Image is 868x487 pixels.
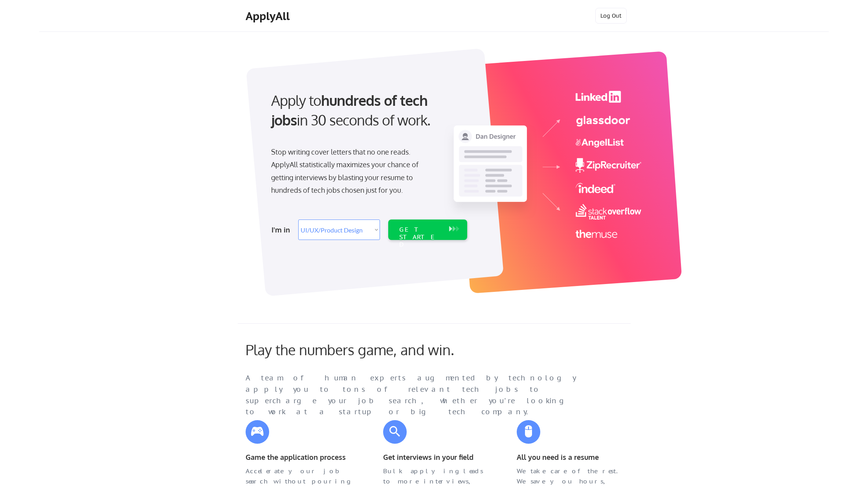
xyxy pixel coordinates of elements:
[383,452,489,463] div: Get interviews in your field
[271,146,433,197] div: Stop writing cover letters that no one reads. ApplyAll statistically maximizes your chance of get...
[399,226,441,249] div: GET STARTED
[271,91,431,129] strong: hundreds of tech jobs
[271,90,464,130] div: Apply to in 30 seconds of work.
[246,452,352,463] div: Game the application process
[246,341,489,358] div: Play the numbers game, and win.
[272,223,294,236] div: I'm in
[595,8,627,24] button: Log Out
[246,9,292,23] div: ApplyAll
[246,373,591,418] div: A team of human experts augmented by technology apply you to tons of relevant tech jobs to superc...
[517,452,623,463] div: All you need is a resume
